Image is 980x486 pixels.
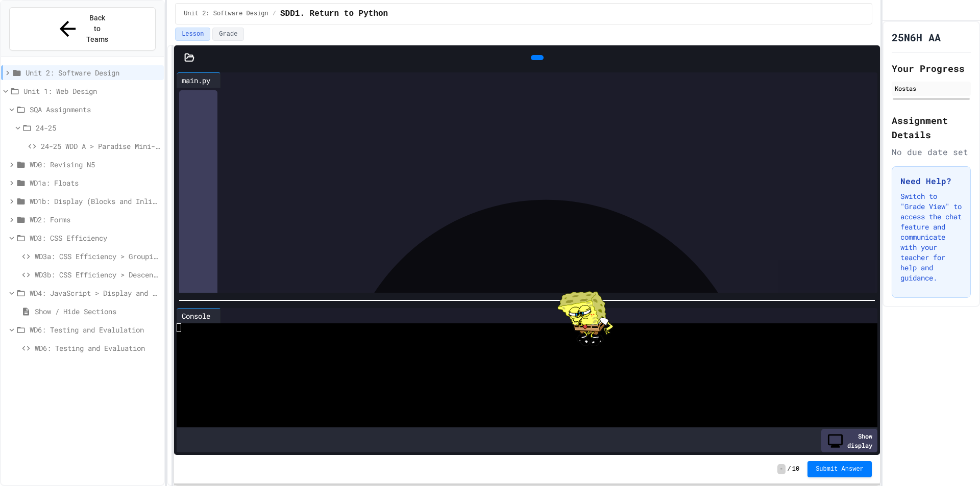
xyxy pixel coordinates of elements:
[36,122,160,133] span: 24-25
[816,465,864,473] span: Submit Answer
[177,308,221,323] div: Console
[892,61,971,75] h2: Your Progress
[30,177,160,188] span: WD1a: Floats
[30,159,160,170] span: WD0: Revising N5
[807,461,872,477] button: Submit Answer
[892,30,941,44] h1: 25N6H AA
[777,464,785,474] span: -
[892,146,971,158] div: No due date set
[280,8,388,20] span: SDD1. Return to Python
[35,343,160,353] span: WD6: Testing and Evaluation
[892,113,971,142] h2: Assignment Details
[30,324,160,335] span: WD6: Testing and Evalulation
[273,10,276,18] span: /
[30,104,160,115] span: SQA Assignments
[30,288,160,298] span: WD4: JavaScript > Display and hide blocks (colours)
[35,306,160,317] span: Show / Hide Sections
[895,84,968,93] div: Kostas
[900,175,962,187] h3: Need Help?
[35,269,160,280] span: WD3b: CSS Efficiency > Descendant Selectors (Fruit and Veg)
[26,67,160,78] span: Unit 2: Software Design
[821,429,877,452] div: Show display
[177,311,215,321] div: Console
[23,86,160,96] span: Unit 1: Web Design
[9,7,156,50] button: Back to Teams
[35,251,160,262] span: WD3a: CSS Efficiency > Grouping (Fruit and Veg)
[792,465,799,473] span: 10
[177,72,221,88] div: main.py
[30,196,160,207] span: WD1b: Display (Blocks and Inline)
[175,28,210,41] button: Lesson
[900,191,962,283] p: Switch to "Grade View" to access the chat feature and communicate with your teacher for help and ...
[30,233,160,243] span: WD3: CSS Efficiency
[41,141,160,151] span: 24-25 WDD A > Paradise Mini-Golf
[788,465,791,473] span: /
[177,75,215,86] div: main.py
[30,214,160,225] span: WD2: Forms
[212,28,244,41] button: Grade
[86,13,110,45] span: Back to Teams
[184,10,268,18] span: Unit 2: Software Design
